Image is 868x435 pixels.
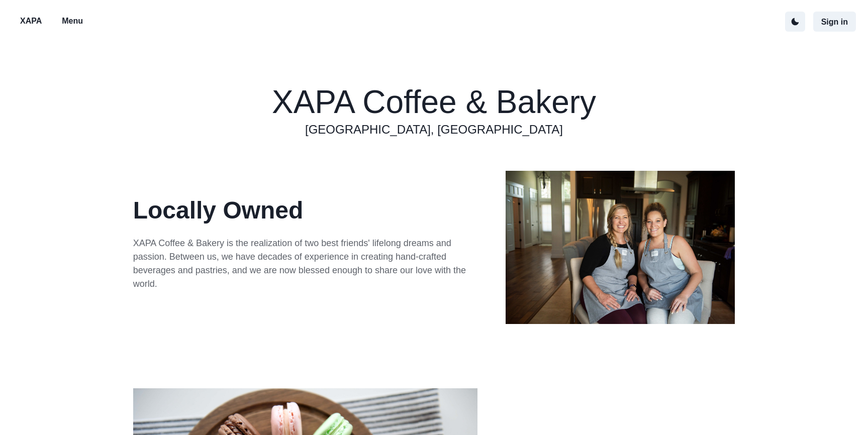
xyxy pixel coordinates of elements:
p: Locally Owned [133,192,477,229]
a: [GEOGRAPHIC_DATA], [GEOGRAPHIC_DATA] [305,121,563,139]
button: Sign in [813,12,856,32]
p: XAPA [20,15,42,27]
img: xapa owners [506,171,735,324]
button: active dark theme mode [785,12,805,32]
h1: XAPA Coffee & Bakery [272,84,596,121]
p: Menu [62,15,83,27]
p: XAPA Coffee & Bakery is the realization of two best friends' lifelong dreams and passion. Between... [133,237,477,291]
